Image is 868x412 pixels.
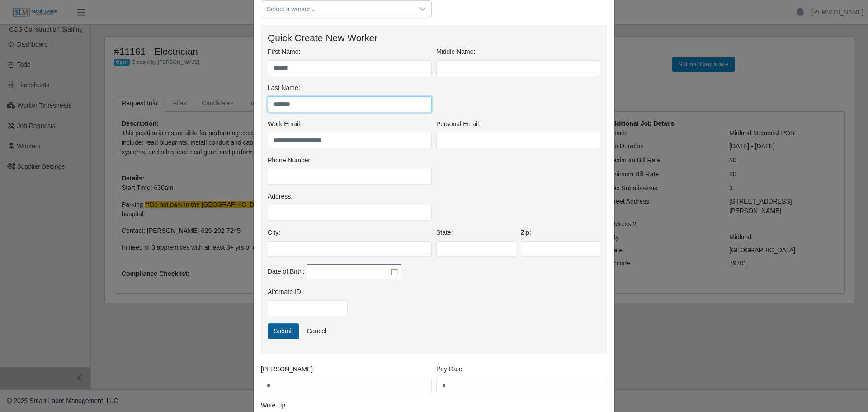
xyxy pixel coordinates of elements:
label: [PERSON_NAME] [261,365,313,374]
label: First Name: [268,47,300,57]
label: Alternate ID: [268,287,303,297]
label: Pay Rate [436,365,462,374]
h4: Quick Create New Worker [268,32,600,43]
label: Work Email: [268,119,302,129]
body: Rich Text Area. Press ALT-0 for help. [7,7,337,17]
a: Cancel [301,323,332,339]
label: Phone Number: [268,156,312,165]
label: State: [436,228,453,237]
label: City: [268,228,280,237]
label: Personal Email: [436,119,481,129]
label: Address: [268,192,292,201]
label: Date of Birth: [268,267,305,276]
label: Zip: [521,228,531,237]
label: Middle Name: [436,47,475,57]
label: Last Name: [268,83,300,93]
button: Submit [268,323,299,339]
